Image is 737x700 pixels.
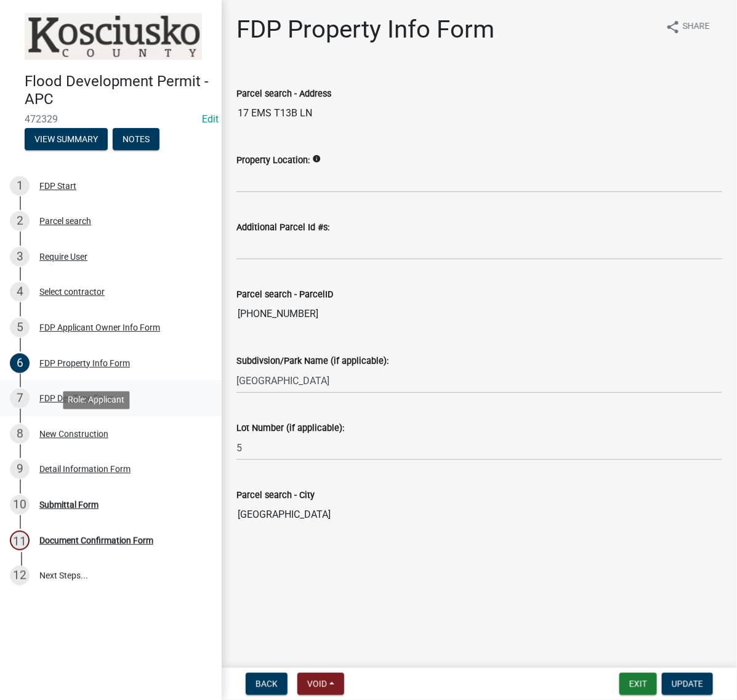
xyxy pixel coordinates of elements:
label: Parcel search - Address [236,90,331,99]
div: Parcel search [39,217,91,225]
div: 9 [10,459,30,479]
button: Notes [113,128,159,150]
label: Property Location: [236,156,310,165]
div: 12 [10,566,30,585]
h4: Flood Development Permit - APC [25,73,212,108]
div: 11 [10,531,30,550]
label: Subdivsion/Park Name (if applicable): [236,357,389,366]
div: 1 [10,176,30,196]
wm-modal-confirm: Notes [113,135,159,145]
div: Document Confirmation Form [39,536,153,545]
button: Void [297,673,344,695]
div: 3 [10,247,30,267]
button: Back [246,673,288,695]
label: Additional Parcel Id #s: [236,223,329,232]
img: Kosciusko County, Indiana [25,13,202,60]
label: Parcel search - City [236,491,315,500]
button: shareShare [656,15,720,39]
label: Lot Number (if applicable): [236,424,344,433]
span: Void [307,679,327,689]
div: 7 [10,388,30,408]
div: Require User [39,252,87,261]
span: 472329 [25,113,197,125]
div: Select contractor [39,288,105,296]
button: View Summary [25,128,108,150]
span: Back [256,679,278,689]
div: 10 [10,495,30,515]
wm-modal-confirm: Summary [25,135,108,145]
i: info [312,155,321,163]
div: 8 [10,424,30,444]
div: FDP Applicant Owner Info Form [39,323,160,332]
div: 5 [10,318,30,337]
span: Update [672,679,703,689]
div: 4 [10,282,30,302]
button: Exit [619,673,657,695]
button: Update [662,673,713,695]
div: Role: Applicant [63,391,130,409]
div: Submittal Form [39,501,99,509]
i: share [666,20,680,34]
div: 6 [10,353,30,373]
label: Parcel search - ParcelID [236,291,333,299]
div: Detail Information Form [39,465,131,473]
span: Share [683,20,710,34]
a: Edit [202,113,219,125]
div: New Construction [39,430,108,438]
h1: FDP Property Info Form [236,15,494,44]
div: FDP Dev Type Form [39,394,114,403]
div: FDP Property Info Form [39,359,130,368]
div: 2 [10,211,30,231]
wm-modal-confirm: Edit Application Number [202,113,219,125]
div: FDP Start [39,182,76,190]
